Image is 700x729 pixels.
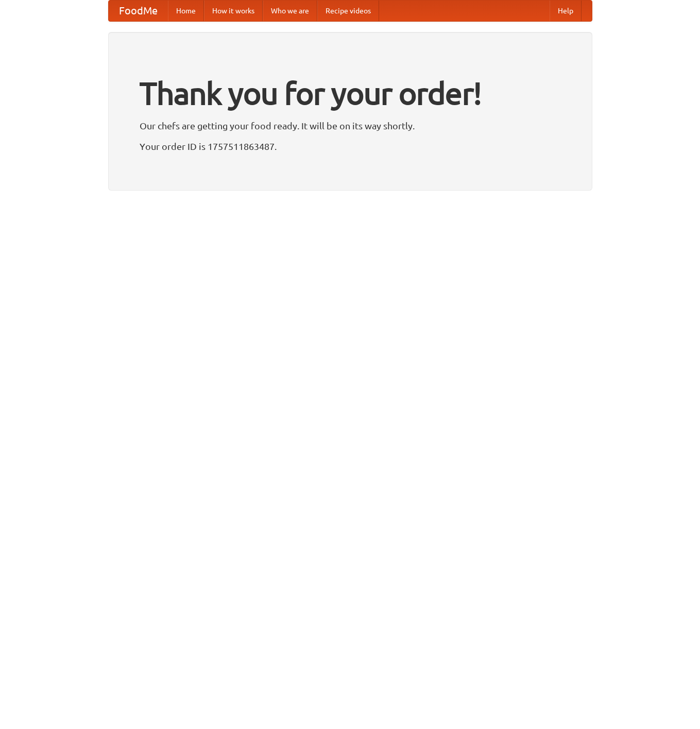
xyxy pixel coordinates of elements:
a: Home [168,1,204,21]
a: Who we are [263,1,317,21]
p: Your order ID is 1757511863487. [140,139,561,154]
a: How it works [204,1,263,21]
a: Recipe videos [317,1,379,21]
a: Help [550,1,582,21]
p: Our chefs are getting your food ready. It will be on its way shortly. [140,118,561,133]
a: FoodMe [109,1,168,21]
h1: Thank you for your order! [140,69,561,118]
